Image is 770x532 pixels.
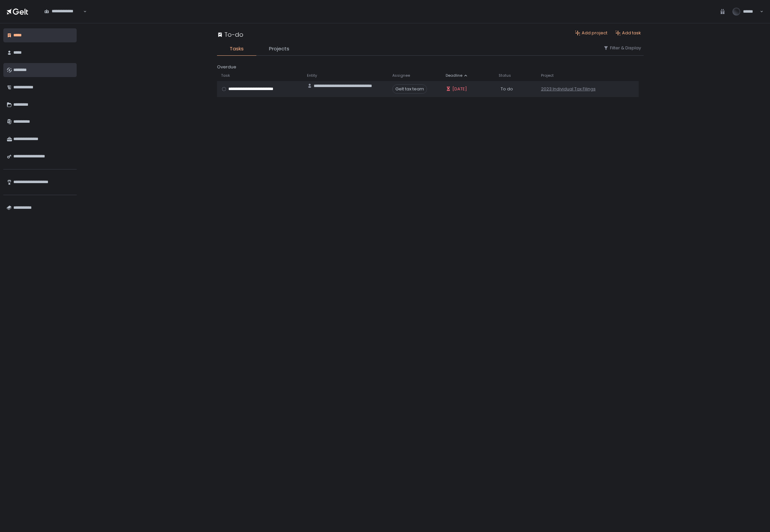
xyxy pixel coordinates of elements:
[307,73,317,78] span: Entity
[230,45,244,53] span: Tasks
[541,73,554,78] span: Project
[499,73,511,78] span: Status
[269,45,289,53] span: Projects
[501,86,513,92] span: To do
[603,45,641,51] button: Filter & Display
[217,64,644,70] div: Overdue
[446,73,462,78] span: Deadline
[217,30,243,39] div: To-do
[221,73,230,78] span: Task
[392,84,427,94] span: Gelt tax team
[40,5,87,19] div: Search for option
[44,14,83,21] input: Search for option
[541,86,596,92] a: 2023 Individual Tax Filings
[615,30,641,36] button: Add task
[575,30,607,36] button: Add project
[452,86,467,92] span: [DATE]
[392,73,410,78] span: Assignee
